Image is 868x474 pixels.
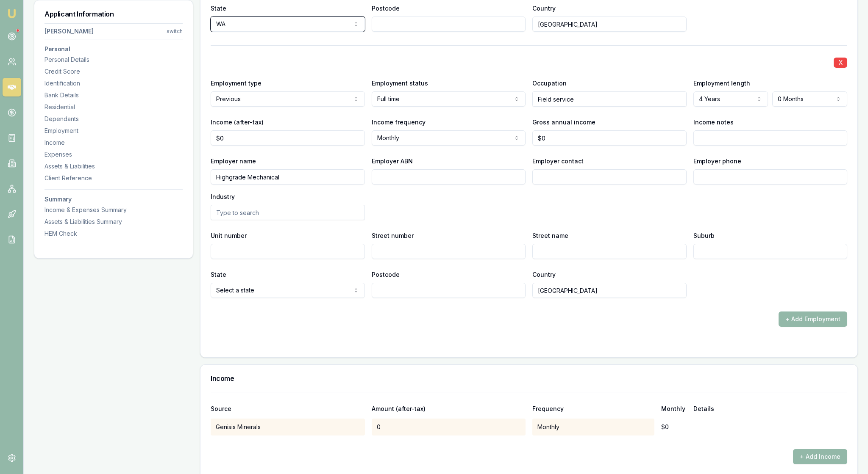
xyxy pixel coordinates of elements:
[45,11,183,17] h3: Applicant Information
[532,271,556,278] label: Country
[45,206,183,214] div: Income & Expenses Summary
[211,406,365,412] div: Source
[211,193,235,200] label: Industry
[45,91,183,99] div: Bank Details
[372,118,426,126] label: Income frequency
[693,80,750,87] label: Employment length
[211,419,365,435] div: Genisis Minerals
[372,419,526,435] div: 0
[45,218,183,226] div: Assets & Liabilities Summary
[693,406,848,412] div: Details
[532,232,568,239] label: Street name
[45,174,183,182] div: Client Reference
[7,8,17,19] img: emu-icon-u.png
[661,406,687,412] div: Monthly
[532,157,584,165] label: Employer contact
[45,196,183,202] h3: Summary
[693,118,734,126] label: Income notes
[45,103,183,111] div: Residential
[372,80,428,87] label: Employment status
[211,375,847,382] h3: Income
[211,232,247,239] label: Unit number
[211,130,365,146] input: $
[211,80,262,87] label: Employment type
[45,127,183,135] div: Employment
[45,115,183,123] div: Dependants
[211,157,256,165] label: Employer name
[45,229,183,238] div: HEM Check
[693,232,715,239] label: Suburb
[532,130,687,146] input: $
[211,205,365,220] input: Type to search
[45,138,183,147] div: Income
[532,406,564,412] div: Frequency
[793,449,847,464] button: + Add Income
[211,5,226,12] label: State
[779,311,847,327] button: + Add Employment
[532,80,567,87] label: Occupation
[167,28,183,35] div: switch
[45,46,183,52] h3: Personal
[45,79,183,88] div: Identification
[372,5,400,12] label: Postcode
[834,58,847,68] button: X
[532,5,556,12] label: Country
[693,157,741,165] label: Employer phone
[372,406,526,412] div: Amount (after-tax)
[211,271,226,278] label: State
[372,232,414,239] label: Street number
[45,55,183,64] div: Personal Details
[661,419,687,435] div: $0
[211,118,264,126] label: Income (after-tax)
[372,271,400,278] label: Postcode
[45,162,183,171] div: Assets & Liabilities
[532,419,654,435] div: Monthly
[45,67,183,76] div: Credit Score
[45,150,183,159] div: Expenses
[45,27,94,36] div: [PERSON_NAME]
[532,118,595,126] label: Gross annual income
[372,157,413,165] label: Employer ABN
